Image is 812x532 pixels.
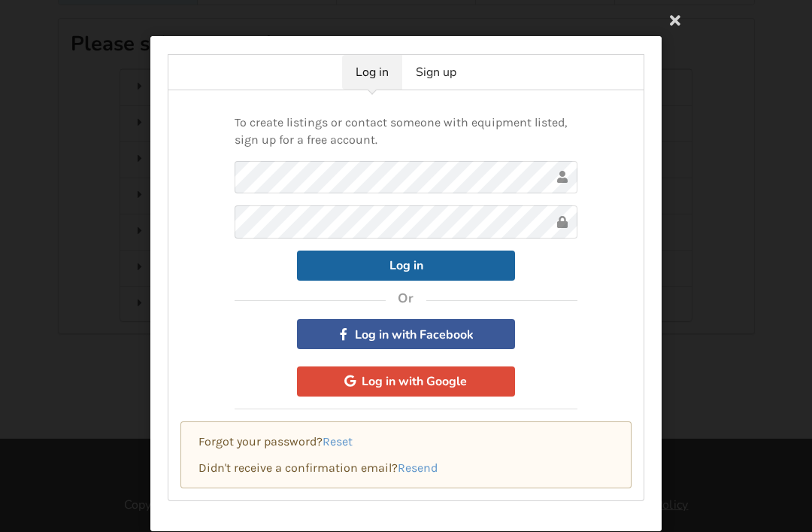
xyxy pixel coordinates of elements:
[297,251,515,281] button: Log in
[297,319,515,349] button: Log in with Facebook
[297,366,515,397] button: Log in with Google
[198,433,614,451] p: Forgot your password?
[198,460,614,477] p: Didn't receive a confirmation email?
[398,461,438,475] a: Resend
[402,55,470,90] a: Sign up
[342,55,402,90] a: Log in
[323,434,353,448] a: Reset
[398,290,414,307] h4: Or
[235,114,577,149] p: To create listings or contact someone with equipment listed, sign up for a free account.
